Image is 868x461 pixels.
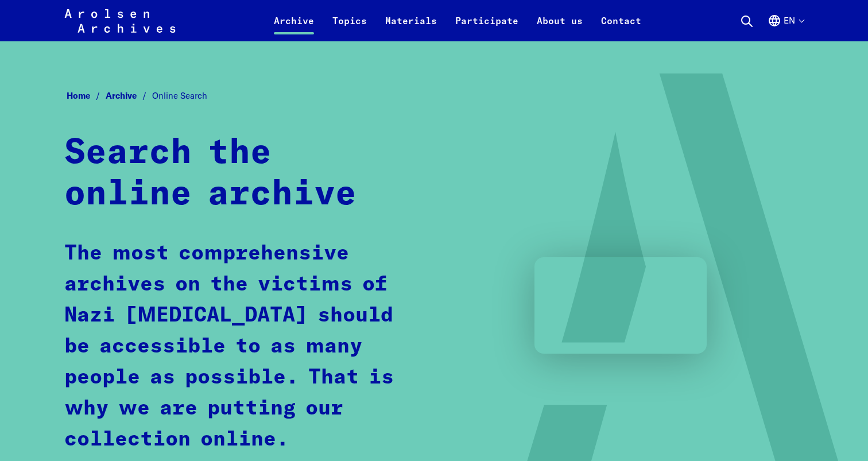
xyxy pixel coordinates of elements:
a: Topics [323,14,376,41]
a: Archive [265,14,323,41]
nav: Breadcrumb [64,87,804,105]
a: Archive [106,90,152,101]
a: Materials [376,14,446,41]
a: Home [67,90,106,101]
a: Contact [592,14,650,41]
a: Participate [446,14,528,41]
a: About us [528,14,592,41]
nav: Primary [265,7,650,34]
p: The most comprehensive archives on the victims of Nazi [MEDICAL_DATA] should be accessible to as ... [64,238,414,455]
strong: Search the online archive [64,136,356,212]
button: English, language selection [768,14,804,41]
span: Online Search [152,90,207,101]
